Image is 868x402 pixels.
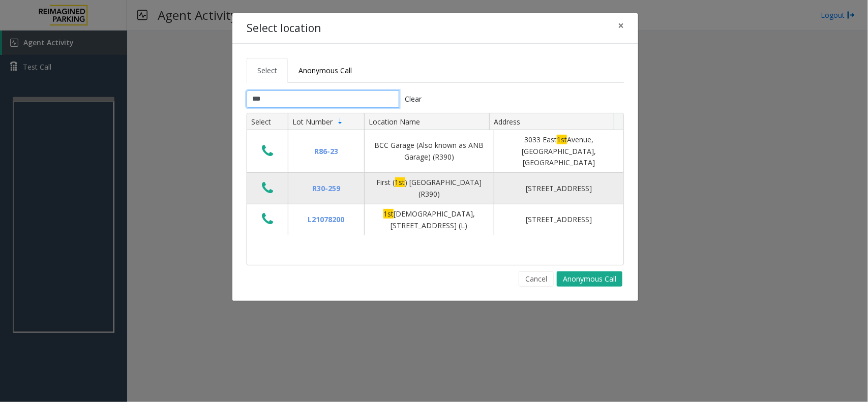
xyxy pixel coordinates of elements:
div: R86-23 [294,146,358,157]
span: Address [494,117,520,127]
span: Select [257,66,277,75]
button: Close [611,13,631,38]
div: [DEMOGRAPHIC_DATA], [STREET_ADDRESS] (L) [371,208,488,231]
button: Clear [399,90,428,108]
span: Anonymous Call [298,66,352,75]
button: Anonymous Call [557,271,622,287]
button: Cancel [519,271,554,287]
div: L21078200 [294,214,358,225]
th: Select [247,113,288,131]
h4: Select location [247,20,321,37]
span: 1st [557,135,567,144]
div: [STREET_ADDRESS] [500,214,617,225]
span: Lot Number [292,117,333,127]
div: BCC Garage (Also known as ANB Garage) (R390) [371,140,488,163]
span: × [618,18,624,33]
div: 3033 East Avenue, [GEOGRAPHIC_DATA], [GEOGRAPHIC_DATA] [500,134,617,168]
div: Data table [247,113,623,265]
span: 1st [395,177,405,187]
span: 1st [383,209,394,219]
div: R30-259 [294,183,358,194]
div: First ( ) [GEOGRAPHIC_DATA] (R390) [371,177,488,200]
div: [STREET_ADDRESS] [500,183,617,194]
span: Location Name [369,117,420,127]
span: Sortable [336,117,344,126]
ul: Tabs [247,58,624,83]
